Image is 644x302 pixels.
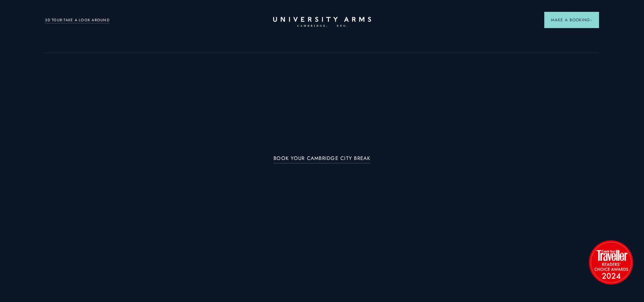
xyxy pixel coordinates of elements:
[273,156,371,163] a: BOOK YOUR CAMBRIDGE CITY BREAK
[544,12,599,28] button: Make a BookingArrow icon
[273,17,371,27] a: Home
[586,237,636,287] img: image-2524eff8f0c5d55edbf694693304c4387916dea5-1501x1501-png
[551,17,592,23] span: Make a Booking
[45,17,110,23] a: 3D TOUR:TAKE A LOOK AROUND
[590,19,592,21] img: Arrow icon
